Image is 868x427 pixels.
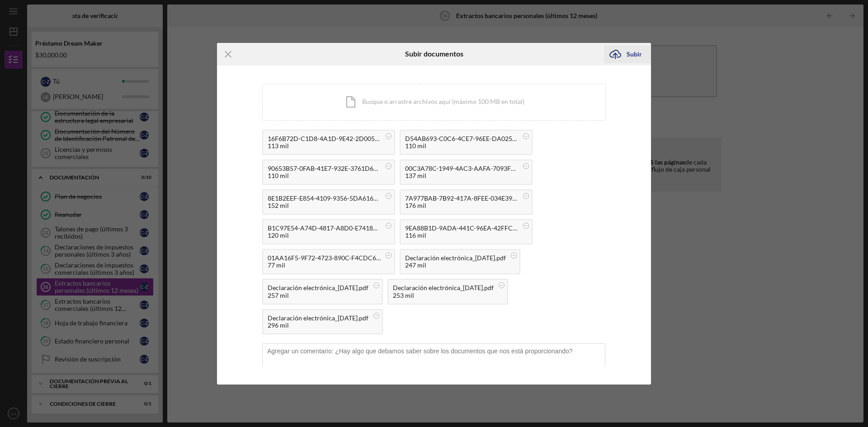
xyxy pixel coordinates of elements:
[268,291,289,299] font: 257 mil
[405,194,560,202] font: 7A977BAB-7B92-417A-8FEE-034E398D0810-lista.pdf
[405,164,558,172] font: 00C3A78C-1949-4AC3-AAFA-7093FE7E3953-list.pdf
[604,45,651,63] button: Subir
[268,142,289,150] font: 113 mil
[268,172,289,179] font: 110 mil
[405,135,565,142] font: D54AB693-C0C6-4CE7-96EE-DA0251F0A4CB-lista.pdf
[268,254,425,262] font: 01AA16F5-9F72-4723-890C-F4CDC6457DD8-lista.pdf
[405,202,426,209] font: 176 mil
[405,142,426,150] font: 110 mil
[268,314,368,322] font: Declaración electrónica_[DATE].pdf
[268,164,421,172] font: 90653B57-0FAB-41E7-932E-3761D6F02BB2-lista.pdf
[268,194,420,202] font: 8E1B2EEF-E854-4109-9356-5DA616979E53-lista.pdf
[268,261,285,269] font: 77 mil
[268,231,289,239] font: 120 mil
[405,231,426,239] font: 116 mil
[268,321,289,329] font: 296 mil
[405,261,426,269] font: 247 mil
[405,224,560,232] font: 9EA88B1D-9ADA-441C-96EA-42FFCE75307C-list.pdf
[405,254,506,262] font: Declaración electrónica_[DATE].pdf
[268,224,424,232] font: B1C97E54-A74D-4817-A8D0-E74181E6560C-lista.pdf
[268,284,368,291] font: Declaración electrónica_[DATE].pdf
[393,291,414,299] font: 253 mil
[405,49,463,58] font: Subir documentos
[627,50,642,58] font: Subir
[268,202,289,209] font: 152 mil
[393,284,494,291] font: Declaración electrónica_[DATE].pdf
[405,172,426,179] font: 137 mil
[268,135,428,142] font: 16F6B72D-C1D8-4A1D-9E42-2D005CCC0006-lista.pdf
